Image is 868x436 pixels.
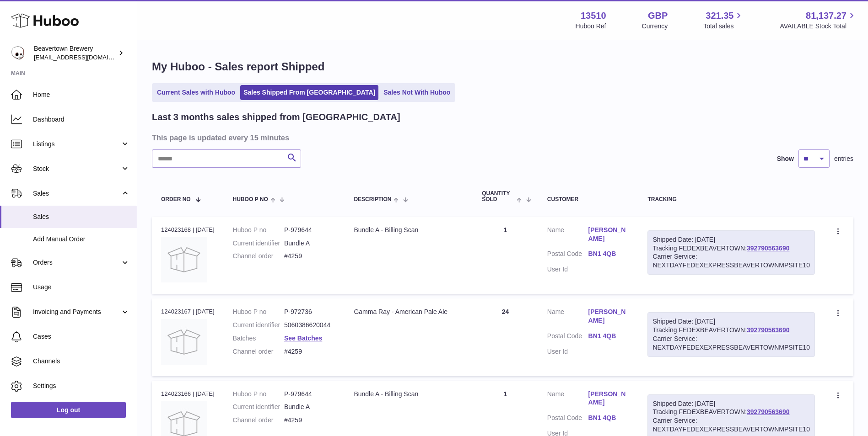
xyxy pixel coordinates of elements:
a: Log out [11,402,126,418]
dd: Bundle A [284,403,335,411]
dt: Batches [233,334,284,343]
span: Order No [161,197,191,202]
span: Home [33,90,130,99]
dt: Postal Code [547,414,588,425]
div: Gamma Ray - American Pale Ale [354,308,464,316]
span: Huboo P no [233,197,268,202]
dt: Name [547,226,588,245]
a: [PERSON_NAME] [588,390,630,407]
div: 124023166 | [DATE] [161,390,215,398]
dt: Channel order [233,416,284,425]
span: Invoicing and Payments [33,308,120,316]
a: 392790563690 [747,245,789,252]
span: Dashboard [33,115,130,124]
span: Cases [33,332,130,341]
span: AVAILABLE Stock Total [780,22,857,31]
a: BN1 4QB [588,250,630,258]
dt: Current identifier [233,239,284,248]
div: Tracking [647,197,815,202]
span: Quantity Sold [482,191,514,202]
span: 321.35 [706,10,733,22]
span: [EMAIL_ADDRESS][DOMAIN_NAME] [34,53,135,61]
div: Beavertown Brewery [34,44,116,62]
span: Usage [33,283,130,292]
div: Tracking FEDEXBEAVERTOWN: [647,312,815,357]
span: Description [354,197,391,202]
td: 1 [473,217,538,294]
dd: #4259 [284,416,335,425]
dt: Postal Code [547,250,588,261]
dd: #4259 [284,252,335,261]
td: 24 [473,298,538,376]
img: no-photo.jpg [161,319,207,365]
strong: GBP [648,10,668,22]
a: BN1 4QB [588,414,630,422]
label: Show [777,154,794,163]
dd: P-972736 [284,308,335,316]
div: Tracking FEDEXBEAVERTOWN: [647,230,815,275]
h2: Last 3 months sales shipped from [GEOGRAPHIC_DATA] [152,111,400,123]
div: Carrier Service: NEXTDAYFEDEXEXPRESSBEAVERTOWNMPSITE10 [652,416,810,434]
dt: Name [547,390,588,409]
h1: My Huboo - Sales report Shipped [152,59,853,74]
dt: Huboo P no [233,308,284,316]
dd: Bundle A [284,239,335,248]
strong: 13510 [581,10,606,22]
a: BN1 4QB [588,332,630,340]
div: Shipped Date: [DATE] [652,317,810,326]
span: Orders [33,258,120,267]
img: internalAdmin-13510@internal.huboo.com [11,46,25,60]
h3: This page is updated every 15 minutes [152,133,851,143]
dt: User Id [547,265,588,274]
dt: Postal Code [547,332,588,343]
div: Currency [642,22,668,31]
div: Shipped Date: [DATE] [652,235,810,244]
div: Shipped Date: [DATE] [652,399,810,408]
dt: Channel order [233,252,284,261]
span: Channels [33,357,130,366]
a: 81,137.27 AVAILABLE Stock Total [780,10,857,31]
dt: User Id [547,347,588,356]
div: 124023167 | [DATE] [161,308,215,316]
div: 124023168 | [DATE] [161,226,215,234]
span: Listings [33,140,120,149]
a: [PERSON_NAME] [588,226,630,243]
span: Settings [33,382,130,390]
div: Bundle A - Billing Scan [354,390,464,399]
span: Sales [33,213,130,221]
a: Sales Shipped From [GEOGRAPHIC_DATA] [240,85,378,100]
div: Carrier Service: NEXTDAYFEDEXEXPRESSBEAVERTOWNMPSITE10 [652,252,810,270]
span: 81,137.27 [806,10,846,22]
span: Sales [33,189,120,198]
dt: Huboo P no [233,226,284,234]
dt: Name [547,308,588,327]
div: Huboo Ref [576,22,606,31]
div: Carrier Service: NEXTDAYFEDEXEXPRESSBEAVERTOWNMPSITE10 [652,335,810,352]
div: Bundle A - Billing Scan [354,226,464,234]
a: Current Sales with Huboo [154,85,238,100]
img: no-photo.jpg [161,237,207,282]
a: Sales Not With Huboo [380,85,453,100]
dd: P-979644 [284,390,335,399]
a: 392790563690 [747,408,789,415]
span: Total sales [703,22,744,31]
dd: 5060386620044 [284,321,335,330]
dt: Current identifier [233,321,284,330]
a: 321.35 Total sales [703,10,744,31]
dt: Huboo P no [233,390,284,399]
a: 392790563690 [747,326,789,334]
dd: #4259 [284,347,335,356]
span: entries [834,154,853,163]
a: See Batches [284,335,322,342]
dt: Channel order [233,347,284,356]
dd: P-979644 [284,226,335,234]
a: [PERSON_NAME] [588,308,630,325]
span: Stock [33,165,120,173]
span: Add Manual Order [33,235,130,244]
dt: Current identifier [233,403,284,411]
div: Customer [547,197,630,202]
